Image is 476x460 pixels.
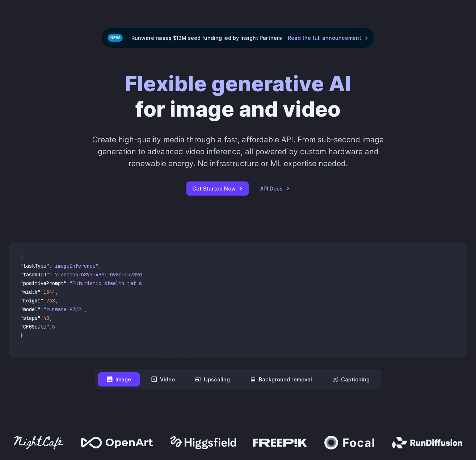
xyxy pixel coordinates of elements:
[49,323,52,330] span: :
[20,306,41,313] span: "model"
[241,372,321,386] button: Background removal
[20,315,41,321] span: "steps"
[125,71,351,122] h1: for image and video
[98,372,140,386] button: Image
[186,372,239,386] button: Upscaling
[91,134,385,170] p: Create high-quality media through a fast, affordable API. From sub-second image generation to adv...
[43,289,55,295] span: 1344
[49,315,52,321] span: ,
[20,263,49,269] span: "taskType"
[288,34,368,42] a: Read the full announcement
[20,332,23,339] span: }
[20,254,23,260] span: {
[41,289,43,295] span: :
[69,280,333,287] span: "Futuristic stealth jet streaking through a neon-lit cityscape with glowing purple exhaust"
[20,323,49,330] span: "CFGScale"
[52,323,55,330] span: 5
[67,280,69,287] span: :
[143,372,184,386] button: Video
[55,297,58,304] span: ,
[20,280,67,287] span: "positivePrompt"
[43,297,46,304] span: :
[20,289,41,295] span: "width"
[43,315,49,321] span: 40
[49,271,52,278] span: :
[260,184,290,193] a: API Docs
[125,71,351,96] strong: Flexible generative AI
[46,297,55,304] span: 768
[43,306,84,313] span: "runware:97@2"
[41,306,43,313] span: :
[41,315,43,321] span: :
[49,263,52,269] span: :
[186,181,249,196] a: Get Started Now
[20,297,43,304] span: "height"
[20,271,49,278] span: "taskUUID"
[52,263,98,269] span: "imageInference"
[84,306,87,313] span: ,
[98,263,101,269] span: ,
[101,28,375,48] div: Runware raises $13M seed funding led by Insight Partners
[55,289,58,295] span: ,
[324,372,378,386] button: Captioning
[52,271,162,278] span: "7f3ebcb6-b897-49e1-b98c-f5789d2d40d7"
